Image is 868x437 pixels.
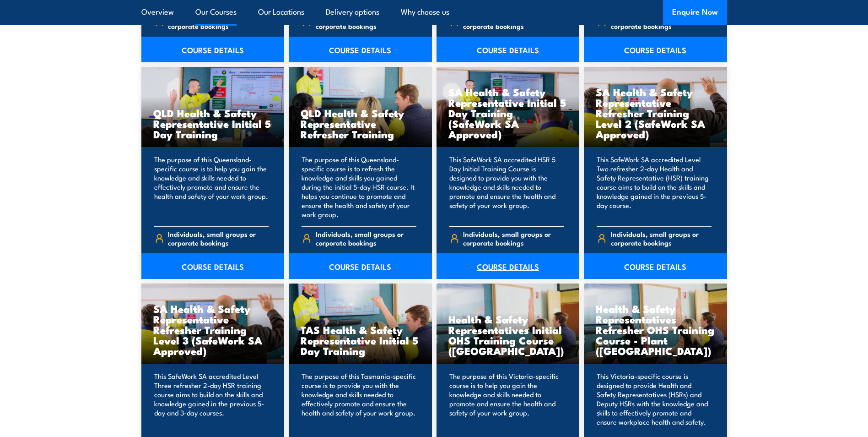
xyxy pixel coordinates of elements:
a: COURSE DETAILS [141,253,285,279]
a: COURSE DETAILS [584,253,727,279]
a: COURSE DETAILS [289,253,432,279]
a: COURSE DETAILS [437,253,580,279]
p: The purpose of this Queensland-specific course is to refresh the knowledge and skills you gained ... [302,155,416,219]
p: The purpose of this Victoria-specific course is to help you gain the knowledge and skills needed ... [449,371,564,426]
h3: SA Health & Safety Representative Initial 5 Day Training (SafeWork SA Approved) [448,87,568,139]
p: This SafeWork SA accredited HSR 5 Day Initial Training Course is designed to provide you with the... [449,155,564,219]
a: COURSE DETAILS [141,37,285,62]
a: COURSE DETAILS [289,37,432,62]
span: Individuals, small groups or corporate bookings [316,13,416,30]
span: Individuals, small groups or corporate bookings [316,229,416,247]
h3: TAS Health & Safety Representative Initial 5 Day Training [301,324,420,356]
span: Individuals, small groups or corporate bookings [463,13,564,30]
p: This SafeWork SA accredited Level Two refresher 2-day Health and Safety Representative (HSR) trai... [597,155,712,219]
h3: Health & Safety Representatives Initial OHS Training Course ([GEOGRAPHIC_DATA]) [448,314,568,356]
h3: SA Health & Safety Representative Refresher Training Level 2 (SafeWork SA Approved) [596,87,715,139]
span: Individuals, small groups or corporate bookings [168,229,269,247]
span: Individuals, small groups or corporate bookings [611,13,712,30]
span: Individuals, small groups or corporate bookings [611,229,712,247]
p: This Victoria-specific course is designed to provide Health and Safety Representatives (HSRs) and... [597,371,712,426]
h3: Health & Safety Representatives Refresher OHS Training Course - Plant ([GEOGRAPHIC_DATA]) [596,303,715,356]
p: The purpose of this Queensland-specific course is to help you gain the knowledge and skills neede... [154,155,269,219]
p: The purpose of this Tasmania-specific course is to provide you with the knowledge and skills need... [302,371,416,426]
h3: QLD Health & Safety Representative Initial 5 Day Training [153,108,273,139]
p: This SafeWork SA accredited Level Three refresher 2-day HSR training course aims to build on the ... [154,371,269,426]
h3: SA Health & Safety Representative Refresher Training Level 3 (SafeWork SA Approved) [153,303,273,356]
span: Individuals, small groups or corporate bookings [463,229,564,247]
a: COURSE DETAILS [437,37,580,62]
a: COURSE DETAILS [584,37,727,62]
h3: QLD Health & Safety Representative Refresher Training [301,108,420,139]
span: Individuals, small groups or corporate bookings [168,13,269,30]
